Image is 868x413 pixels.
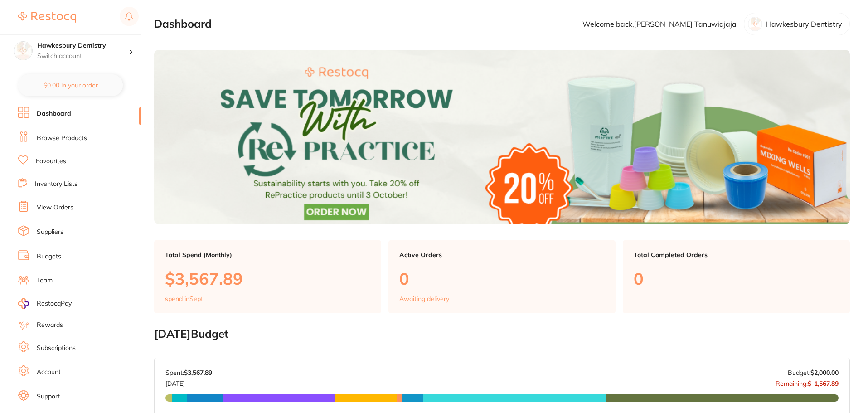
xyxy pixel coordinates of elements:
[36,157,66,166] a: Favourites
[165,269,370,288] p: $3,567.89
[37,252,61,261] a: Budgets
[37,52,129,61] p: Switch account
[154,328,850,340] h2: [DATE] Budget
[37,41,129,50] h4: Hawkesbury Dentistry
[184,369,212,377] strong: $3,567.89
[623,240,850,314] a: Total Completed Orders0
[634,269,839,288] p: 0
[399,295,449,302] p: Awaiting delivery
[154,240,381,314] a: Total Spend (Monthly)$3,567.89spend inSept
[165,376,212,387] p: [DATE]
[37,228,63,237] a: Suppliers
[37,299,72,308] span: RestocqPay
[808,379,839,388] strong: $-1,567.89
[18,7,76,28] a: Restocq Logo
[766,20,842,28] p: Hawkesbury Dentistry
[582,20,737,28] p: Welcome back, [PERSON_NAME] Tanuwidjaja
[14,42,32,60] img: Hawkesbury Dentistry
[37,344,76,353] a: Subscriptions
[165,369,212,376] p: Spent:
[165,295,203,302] p: spend in Sept
[399,269,605,288] p: 0
[18,298,72,309] a: RestocqPay
[37,276,53,285] a: Team
[810,369,839,377] strong: $2,000.00
[776,376,839,387] p: Remaining:
[788,369,839,376] p: Budget:
[18,74,123,96] button: $0.00 in your order
[165,251,370,258] p: Total Spend (Monthly)
[18,298,29,309] img: RestocqPay
[399,251,605,258] p: Active Orders
[154,50,850,224] img: Dashboard
[35,180,78,189] a: Inventory Lists
[634,251,839,258] p: Total Completed Orders
[37,392,60,401] a: Support
[37,368,61,377] a: Account
[18,12,76,23] img: Restocq Logo
[388,240,616,314] a: Active Orders0Awaiting delivery
[37,321,63,330] a: Rewards
[37,134,87,143] a: Browse Products
[37,203,73,212] a: View Orders
[154,18,212,30] h2: Dashboard
[37,109,71,118] a: Dashboard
